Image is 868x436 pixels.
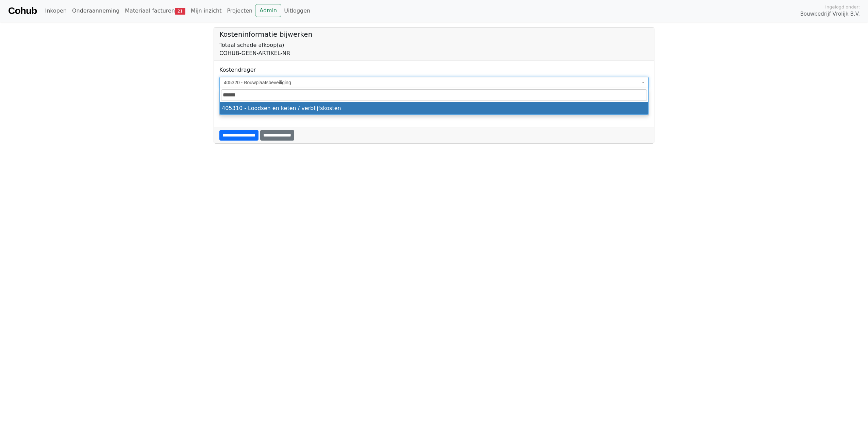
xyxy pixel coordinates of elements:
span: 405320 - Bouwplaatsbeveiliging [224,79,640,86]
span: 405320 - Bouwplaatsbeveiliging [219,77,649,88]
a: Projecten [224,4,255,18]
a: Uitloggen [281,4,313,18]
label: Kostendrager [219,66,256,74]
a: Mijn inzicht [188,4,224,18]
a: Cohub [8,3,37,19]
a: Admin [255,4,281,17]
div: COHUB-GEEN-ARTIKEL-NR [219,49,649,57]
span: Bouwbedrijf Vrolijk B.V. [800,10,860,18]
span: Ingelogd onder: [825,4,860,10]
div: Totaal schade afkoop(a) [219,41,649,49]
a: Materiaal facturen21 [122,4,188,18]
a: Onderaanneming [69,4,122,18]
span: 21 [175,8,185,15]
a: Inkopen [42,4,69,18]
li: 405310 - Loodsen en keten / verblijfskosten [220,102,648,114]
h5: Kosteninformatie bijwerken [219,30,649,38]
